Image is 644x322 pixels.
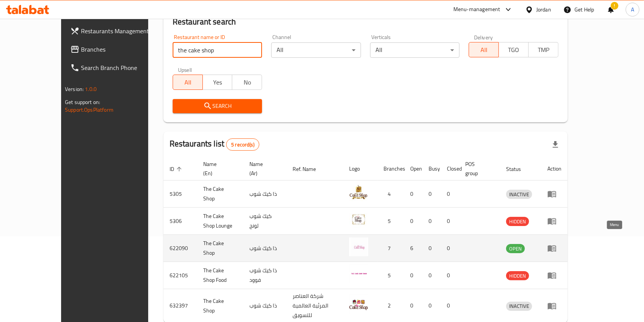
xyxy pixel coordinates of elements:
td: ذا كيك شوب [243,235,286,262]
span: TGO [502,44,526,55]
span: HIDDEN [506,217,529,226]
span: INACTIVE [506,190,532,199]
img: The Cake Shop [349,183,368,202]
td: 5 [377,208,404,235]
td: 0 [441,208,459,235]
input: Search for restaurant name or ID.. [173,42,262,58]
button: TGO [498,42,529,57]
label: Delivery [474,34,493,40]
th: Open [404,157,422,181]
div: All [271,42,361,58]
span: Name (Ar) [249,159,277,178]
th: Busy [422,157,441,181]
span: Ref. Name [293,164,326,174]
td: 0 [422,262,441,289]
td: The Cake Shop [197,235,243,262]
div: INACTIVE [506,190,532,199]
button: All [173,75,203,90]
td: 4 [377,181,404,208]
a: Support.OpsPlatform [65,105,113,115]
td: 5305 [163,181,197,208]
h2: Restaurants list [170,138,259,151]
span: INACTIVE [506,302,532,311]
td: 0 [422,181,441,208]
th: Action [541,157,568,181]
th: Logo [343,157,377,181]
h2: Restaurant search [173,16,558,28]
td: 0 [422,208,441,235]
td: 7 [377,235,404,262]
span: Status [506,164,531,174]
div: Menu [547,189,561,198]
span: Search Branch Phone [81,63,163,72]
span: 1.0.0 [85,84,97,94]
span: A [631,5,634,14]
td: 6 [404,235,422,262]
span: OPEN [506,244,525,253]
span: HIDDEN [506,272,529,280]
a: Restaurants Management [64,22,169,40]
img: The Cake Shop Lounge [349,210,368,229]
span: Restaurants Management [81,26,163,36]
td: 0 [422,235,441,262]
span: POS group [465,159,491,178]
div: Menu [547,301,561,311]
img: The Cake Shop [349,237,368,256]
div: OPEN [506,244,525,253]
button: All [469,42,499,57]
span: 5 record(s) [227,141,259,148]
td: ذا كيك شوب [243,181,286,208]
span: All [176,77,200,88]
button: Search [173,99,262,113]
img: The Cake Shop [349,295,368,314]
th: Closed [441,157,459,181]
td: 0 [441,262,459,289]
td: 5306 [163,208,197,235]
td: 0 [441,181,459,208]
td: The Cake Shop Lounge [197,208,243,235]
div: INACTIVE [506,302,532,311]
div: Menu-management [453,5,500,14]
span: ID [170,164,184,174]
button: No [232,75,262,90]
span: Yes [206,77,230,88]
div: HIDDEN [506,271,529,280]
td: 0 [441,235,459,262]
span: All [472,44,496,55]
span: Version: [65,84,84,94]
td: 0 [404,208,422,235]
span: Search [179,101,256,111]
td: The Cake Shop [197,181,243,208]
div: Total records count [226,138,259,151]
div: Jordan [536,5,551,14]
div: Menu [547,271,561,280]
a: Branches [64,40,169,59]
a: Search Branch Phone [64,59,169,77]
label: Upsell [178,67,192,72]
span: Branches [81,45,163,54]
button: TMP [528,42,558,57]
div: Export file [546,135,565,154]
td: 5 [377,262,404,289]
button: Yes [202,75,233,90]
td: كيك شوب لونج [243,208,286,235]
span: No [235,77,259,88]
td: 622105 [163,262,197,289]
td: 0 [404,262,422,289]
div: Menu [547,216,561,226]
td: 622090 [163,235,197,262]
div: All [370,42,460,58]
td: ذا كيك شوب فوود [243,262,286,289]
span: TMP [532,44,555,55]
td: 0 [404,181,422,208]
td: The Cake Shop Food [197,262,243,289]
span: Get support on: [65,97,100,107]
img: The Cake Shop Food [349,264,368,283]
th: Branches [377,157,404,181]
span: Name (En) [203,159,234,178]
